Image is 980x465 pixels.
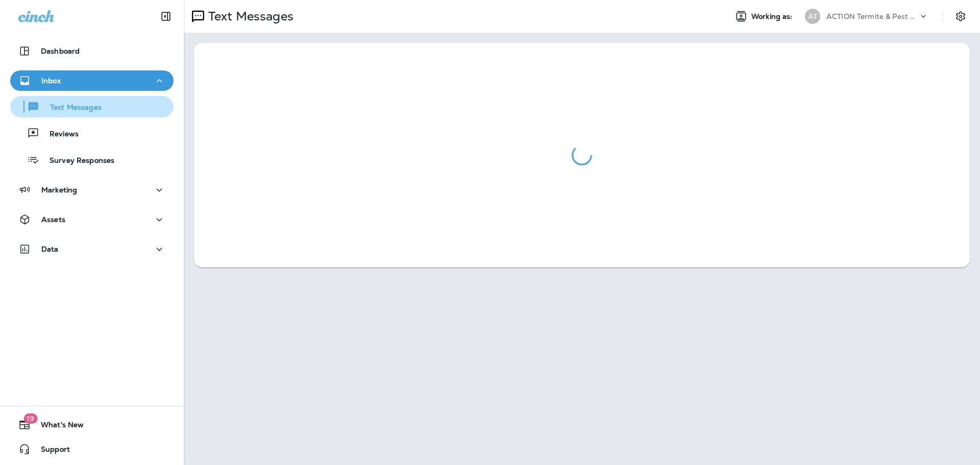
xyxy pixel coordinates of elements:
[751,12,795,21] span: Working as:
[826,12,918,20] p: ACTION Termite & Pest Control
[41,245,59,253] p: Data
[152,6,180,27] button: Collapse Sidebar
[10,239,174,259] button: Data
[41,186,77,194] p: Marketing
[23,413,37,424] span: 19
[204,9,293,24] p: Text Messages
[10,180,174,200] button: Marketing
[951,7,970,26] button: Settings
[31,445,70,457] span: Support
[31,421,84,433] span: What's New
[10,123,174,144] button: Reviews
[10,96,174,117] button: Text Messages
[10,41,174,61] button: Dashboard
[41,77,61,85] p: Inbox
[805,9,820,24] div: AT
[10,149,174,170] button: Survey Responses
[39,130,79,139] p: Reviews
[40,103,102,113] p: Text Messages
[10,439,174,459] button: Support
[41,47,80,55] p: Dashboard
[10,70,174,91] button: Inbox
[10,414,174,435] button: 19What's New
[41,215,65,224] p: Assets
[10,209,174,230] button: Assets
[39,156,114,166] p: Survey Responses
